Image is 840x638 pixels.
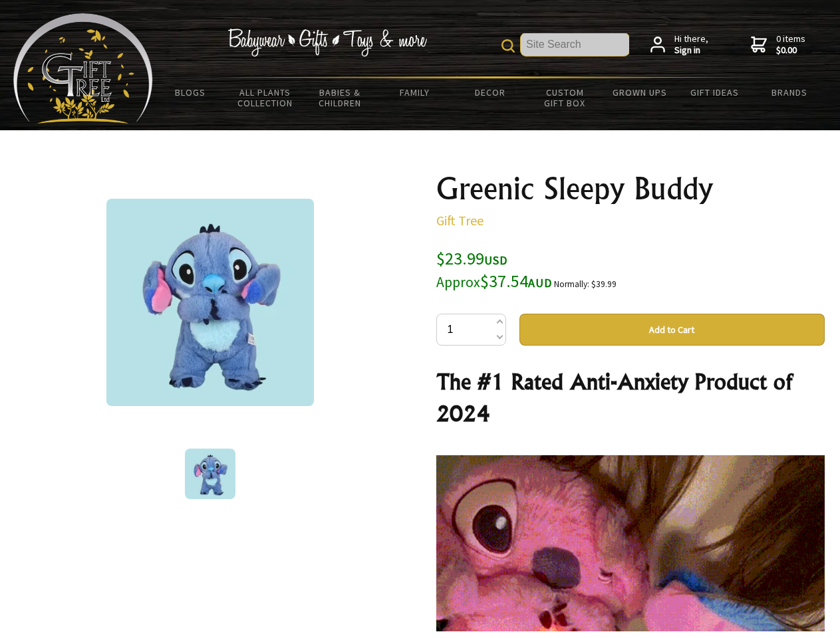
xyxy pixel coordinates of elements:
[436,212,484,229] a: Gift Tree
[378,78,453,106] a: Family
[452,78,527,106] a: Decor
[185,449,235,499] img: Greenic Sleepy Buddy
[677,78,752,106] a: Gift Ideas
[436,368,792,427] strong: The #1 Rated Anti-Anxiety Product of 2024
[674,45,708,56] strong: Sign in
[519,314,825,346] button: Add to Cart
[501,39,515,53] img: product search
[650,33,708,56] a: Hi there,Sign in
[436,173,825,205] h1: Greenic Sleepy Buddy
[484,253,507,268] span: USD
[528,275,552,290] span: AUD
[227,29,427,56] img: Babywear - Gifts - Toys & more
[527,78,603,117] a: Custom Gift Box
[13,13,153,124] img: Babyware - Gifts - Toys and more...
[228,78,303,117] a: All Plants Collection
[554,278,617,290] small: Normally: $39.99
[776,45,805,56] strong: $0.00
[752,78,827,106] a: Brands
[106,199,314,406] img: Greenic Sleepy Buddy
[153,78,228,106] a: BLOGS
[521,33,629,56] input: Site Search
[751,33,805,56] a: 0 items$0.00
[436,247,552,292] span: $23.99 $37.54
[303,78,378,117] a: Babies & Children
[674,33,708,56] span: Hi there,
[776,33,805,56] span: 0 items
[436,273,480,291] small: Approx
[602,78,677,106] a: Grown Ups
